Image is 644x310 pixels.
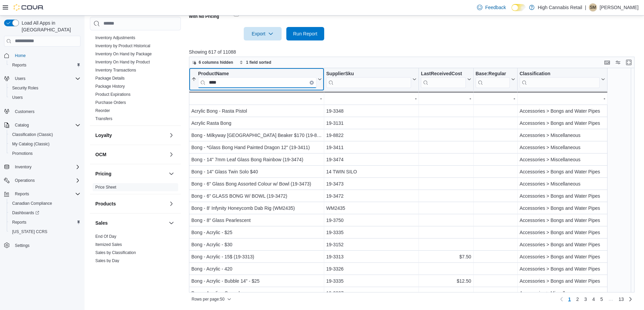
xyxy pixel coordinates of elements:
div: - [326,94,416,103]
button: Reports [1,189,83,199]
span: Inventory [12,163,80,171]
div: Accessories > Miscellaneous [520,180,605,188]
div: Accessories > Bongs and Water Pipes [520,192,605,200]
button: Loyalty [95,132,166,139]
span: 3 [584,296,587,303]
span: Home [12,51,80,60]
span: Reports [9,61,80,69]
span: My Catalog (Classic) [9,140,80,148]
span: Canadian Compliance [9,199,80,207]
div: Classification [520,71,600,77]
div: 19-3472 [326,192,416,200]
div: Accessories > Bongs and Water Pipes [520,204,605,212]
span: Users [12,95,23,100]
h3: Pricing [95,170,111,177]
span: Home [15,53,26,58]
span: 1 [568,296,571,303]
a: Sales by Day [95,258,119,263]
div: Bong - Acrylic - $25 [191,228,322,236]
span: Reports [12,220,26,225]
a: Reorder [95,108,110,113]
span: 1 field sorted [246,60,271,65]
span: End Of Day [95,234,116,239]
ul: Pagination for preceding grid [566,294,627,305]
button: Run Report [286,27,324,40]
button: Settings [1,241,83,250]
p: | [585,3,586,11]
span: SM [590,3,596,11]
h3: Sales [95,220,108,226]
span: Inventory Adjustments [95,35,135,40]
button: Page 1 of 13 [566,294,574,305]
span: Package Details [95,76,125,81]
span: Inventory Transactions [95,67,136,73]
nav: Pagination for preceding grid [557,294,635,305]
div: $12.50 [421,277,471,285]
a: Dashboards [9,209,42,217]
span: Operations [12,176,80,185]
div: WM2435 [326,204,416,212]
span: Canadian Compliance [12,201,52,206]
div: Accessories > Bongs and Water Pipes [520,216,605,224]
button: Sales [167,219,175,227]
span: Inventory On Hand by Package [95,51,152,57]
h3: Loyalty [95,132,112,139]
button: OCM [167,150,175,159]
span: Product Expirations [95,92,130,97]
div: Stacey Marsolais [589,3,597,11]
span: Itemized Sales [95,242,122,247]
button: Keyboard shortcuts [603,58,611,66]
a: Page 4 of 13 [590,294,598,305]
button: Pricing [167,170,175,178]
button: My Catalog (Classic) [7,139,83,149]
span: [US_STATE] CCRS [12,229,47,234]
div: Accessories > Bongs and Water Pipes [520,107,605,115]
a: Customers [12,108,37,116]
span: Security Roles [9,84,80,92]
div: Base:Regular [476,71,510,88]
button: Export [244,27,282,40]
span: Washington CCRS [9,228,80,236]
span: Operations [15,178,35,183]
button: Customers [1,106,83,116]
span: Load All Apps in [GEOGRAPHIC_DATA] [19,20,80,33]
button: Loyalty [167,131,175,139]
div: SupplierSku [326,71,411,88]
button: Users [7,93,83,102]
div: Pricing [90,183,181,194]
span: Reports [12,62,26,68]
span: Dark Mode [511,11,512,11]
button: Inventory [1,162,83,172]
button: Promotions [7,149,83,158]
div: Accessories > Miscellaneous [520,143,605,151]
div: Bong - 14" Glass Twin Solo $40 [191,168,322,176]
span: Promotions [12,151,33,156]
div: 19-3313 [326,253,416,261]
div: 19-3348 [326,107,416,115]
button: Rows per page:50 [189,295,234,303]
a: Security Roles [9,84,41,92]
div: Bong - 8" Glass Pearlescent [191,216,322,224]
p: High Cannabis Retail [538,3,582,11]
button: Users [1,74,83,83]
a: Inventory Transactions [95,68,136,73]
span: Users [12,75,80,83]
span: Sales by Classification [95,250,136,255]
div: 19-3335 [326,228,416,236]
a: Promotions [9,149,35,158]
a: Settings [12,242,32,250]
button: LastReceivedCost [421,71,471,88]
div: Acrylic Rasta Bong [191,119,322,127]
div: Bong - Acrylic - Bubble 14" - $25 [191,277,322,285]
button: Operations [12,176,38,185]
a: Canadian Compliance [9,199,55,207]
a: Next page [626,295,635,303]
img: Cova [14,4,44,11]
span: Run Report [293,30,317,37]
div: 19-8822 [326,131,416,139]
span: Reports [15,191,29,197]
div: Bong - *Glass Bong Hand Painted Dragon 12" (19-3411) [191,143,322,151]
button: SupplierSku [326,71,416,88]
div: - [520,94,605,103]
button: Base:Regular [476,71,515,88]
